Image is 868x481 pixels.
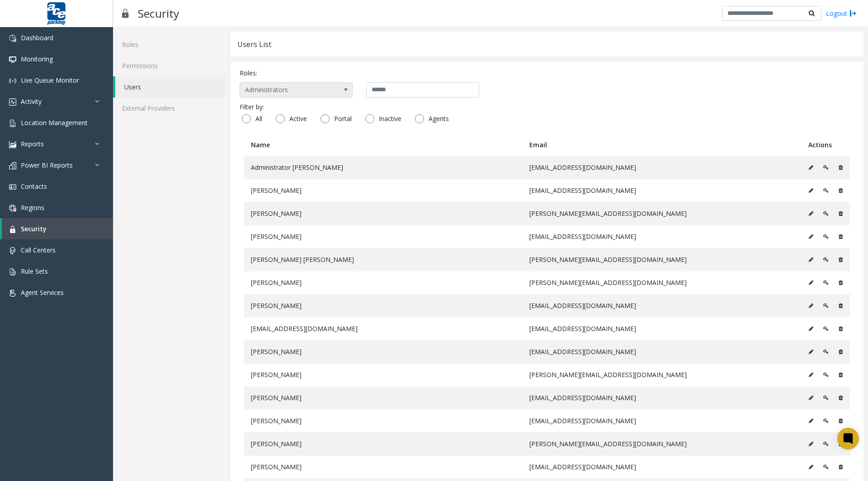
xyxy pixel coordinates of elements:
[237,38,271,50] div: Users List
[2,218,113,239] a: Security
[9,162,16,169] img: 'icon'
[9,141,16,148] img: 'icon'
[523,134,801,156] th: Email
[276,114,285,123] input: Active
[244,294,523,317] td: [PERSON_NAME]
[523,340,801,363] td: [EMAIL_ADDRESS][DOMAIN_NAME]
[9,120,16,127] img: 'icon'
[113,98,226,119] a: External Providers
[523,432,801,455] td: [PERSON_NAME][EMAIL_ADDRESS][DOMAIN_NAME]
[523,156,801,179] td: [EMAIL_ADDRESS][DOMAIN_NAME]
[523,294,801,317] td: [EMAIL_ADDRESS][DOMAIN_NAME]
[21,203,44,212] span: Regions
[244,409,523,432] td: [PERSON_NAME]
[523,363,801,386] td: [PERSON_NAME][EMAIL_ADDRESS][DOMAIN_NAME]
[244,363,523,386] td: [PERSON_NAME]
[802,134,850,156] th: Actions
[21,288,64,297] span: Agent Services
[321,114,330,123] input: Portal
[9,77,16,84] img: 'icon'
[9,183,16,191] img: 'icon'
[9,268,16,276] img: 'icon'
[285,114,311,123] span: Active
[113,55,226,76] a: Permissions
[244,317,523,340] td: [EMAIL_ADDRESS][DOMAIN_NAME]
[21,140,44,148] span: Reports
[251,114,267,123] span: All
[9,290,16,297] img: 'icon'
[9,226,16,233] img: 'icon'
[849,9,857,18] img: logout
[21,246,56,254] span: Call Centers
[523,202,801,225] td: [PERSON_NAME][EMAIL_ADDRESS][DOMAIN_NAME]
[374,114,406,123] span: Inactive
[9,205,16,212] img: 'icon'
[244,248,523,271] td: [PERSON_NAME] [PERSON_NAME]
[523,248,801,271] td: [PERSON_NAME][EMAIL_ADDRESS][DOMAIN_NAME]
[424,114,453,123] span: Agents
[9,247,16,254] img: 'icon'
[21,33,53,42] span: Dashboard
[21,76,79,84] span: Live Queue Monitor
[523,317,801,340] td: [EMAIL_ADDRESS][DOMAIN_NAME]
[523,409,801,432] td: [EMAIL_ADDRESS][DOMAIN_NAME]
[523,386,801,409] td: [EMAIL_ADDRESS][DOMAIN_NAME]
[21,118,88,127] span: Location Management
[826,9,857,18] a: Logout
[365,114,374,123] input: Inactive
[115,76,226,98] a: Users
[21,267,48,276] span: Rule Sets
[113,34,226,55] a: Roles
[244,271,523,294] td: [PERSON_NAME]
[523,225,801,248] td: [EMAIL_ADDRESS][DOMAIN_NAME]
[244,156,523,179] td: Administrator [PERSON_NAME]
[244,179,523,202] td: [PERSON_NAME]
[523,455,801,478] td: [EMAIL_ADDRESS][DOMAIN_NAME]
[133,2,184,24] h3: Security
[122,2,129,24] img: pageIcon
[330,114,356,123] span: Portal
[244,134,523,156] th: Name
[21,182,47,191] span: Contacts
[9,98,16,106] img: 'icon'
[415,114,424,123] input: Agents
[21,224,47,233] span: Security
[9,56,16,63] img: 'icon'
[242,114,251,123] input: All
[240,102,854,112] div: Filter by:
[9,35,16,42] img: 'icon'
[523,179,801,202] td: [EMAIL_ADDRESS][DOMAIN_NAME]
[244,386,523,409] td: [PERSON_NAME]
[21,161,73,169] span: Power BI Reports
[244,455,523,478] td: [PERSON_NAME]
[523,271,801,294] td: [PERSON_NAME][EMAIL_ADDRESS][DOMAIN_NAME]
[240,68,854,78] div: Roles:
[244,202,523,225] td: [PERSON_NAME]
[240,83,330,97] span: Administrators
[21,97,42,106] span: Activity
[244,340,523,363] td: [PERSON_NAME]
[21,55,53,63] span: Monitoring
[244,225,523,248] td: [PERSON_NAME]
[244,432,523,455] td: [PERSON_NAME]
